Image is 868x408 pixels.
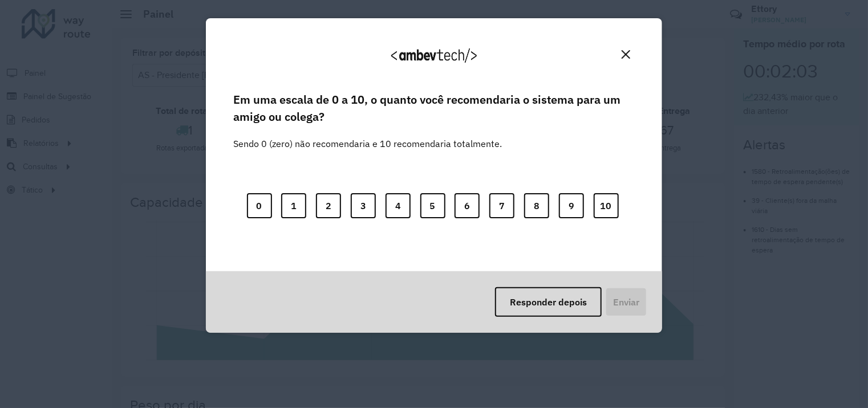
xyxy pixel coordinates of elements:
button: 10 [594,193,619,218]
button: 4 [386,193,411,218]
button: Fechar [617,46,635,63]
button: 5 [420,193,445,218]
label: Sendo 0 (zero) não recomendaria e 10 recomendaria totalmente. [233,123,502,150]
button: 7 [489,193,514,218]
button: 2 [316,193,341,218]
button: 1 [281,193,306,218]
button: 3 [351,193,376,218]
img: Logo Ambevtech [391,48,477,63]
button: 8 [524,193,549,218]
button: 6 [455,193,480,218]
label: Em uma escala de 0 a 10, o quanto você recomendaria o sistema para um amigo ou colega? [233,91,635,126]
img: Fechar [622,50,630,59]
button: Responder depois [495,287,602,317]
button: 0 [247,193,272,218]
button: 9 [559,193,584,218]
